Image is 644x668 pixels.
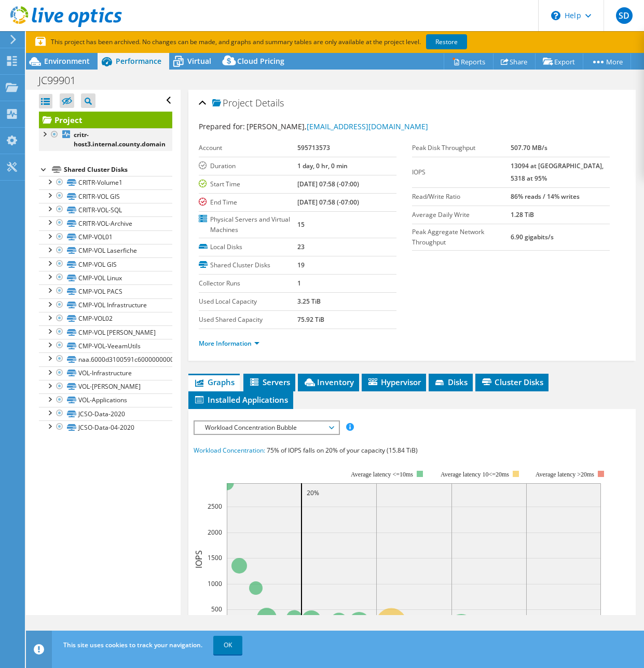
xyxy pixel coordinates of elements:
span: Servers [249,377,290,387]
a: VOL-Infrastructure [39,366,172,380]
p: This project has been archived. No changes can be made, and graphs and summary tables are only av... [35,36,544,48]
span: Environment [44,56,90,66]
label: Account [199,143,298,153]
b: 595713573 [297,143,330,152]
span: This site uses cookies to track your navigation. [63,640,202,649]
a: Share [493,53,536,70]
a: CRITR-VOL GIS [39,189,172,203]
b: 1.28 TiB [511,210,534,219]
span: 75% of IOPS falls on 20% of your capacity (15.84 TiB) [267,446,418,455]
a: Project [39,112,172,128]
span: Performance [116,56,161,66]
text: 20% [307,488,319,497]
a: VOL-[PERSON_NAME] [39,380,172,393]
b: critr-host3.internal.county.domain [74,130,166,148]
span: Graphs [194,377,235,387]
b: 75.92 TiB [297,315,324,324]
span: Project [212,98,253,108]
a: CMP-VOL Linux [39,271,172,284]
span: Hypervisor [367,377,421,387]
a: JCSO-Data-04-2020 [39,420,172,434]
a: Reports [444,53,494,70]
a: CMP-VOL02 [39,312,172,325]
label: IOPS [412,167,511,178]
span: Details [255,97,284,109]
span: Installed Applications [194,394,288,405]
text: Average latency >20ms [536,471,594,478]
a: CRITR-Volume1 [39,176,172,189]
text: 500 [211,605,222,614]
b: 23 [297,242,305,251]
a: More Information [199,339,259,348]
text: 2500 [208,502,222,511]
a: OK [213,636,242,655]
a: CMP-VOL-VeeamUtils [39,339,172,352]
span: Cloud Pricing [237,56,284,66]
text: 1500 [208,553,222,562]
label: Start Time [199,179,298,189]
a: Restore [426,34,467,49]
span: Workload Concentration Bubble [200,421,333,434]
label: Peak Disk Throughput [412,143,511,153]
b: [DATE] 07:58 (-07:00) [297,180,359,188]
span: SD [616,7,633,24]
b: 1 [297,279,301,288]
b: 19 [297,261,305,269]
text: 2000 [208,528,222,537]
b: 507.70 MB/s [511,143,547,152]
text: IOPS [193,550,204,568]
a: CMP-VOL01 [39,230,172,244]
label: Average Daily Write [412,210,511,220]
tspan: Average latency <=10ms [351,471,413,478]
a: naa.6000d3100591c6000000000000000004 [39,352,172,366]
b: [DATE] 07:58 (-07:00) [297,198,359,207]
b: 6.90 gigabits/s [511,233,554,241]
div: Shared Cluster Disks [64,163,172,176]
a: CMP-VOL Laserfiche [39,244,172,257]
label: Used Shared Capacity [199,315,298,325]
b: 3.25 TiB [297,297,321,306]
label: Local Disks [199,242,298,252]
span: Cluster Disks [481,377,543,387]
b: 15 [297,220,305,229]
tspan: Average latency 10<=20ms [441,471,509,478]
a: [EMAIL_ADDRESS][DOMAIN_NAME] [307,121,428,131]
text: 1000 [208,579,222,588]
a: critr-host3.internal.county.domain [39,128,172,151]
a: CMP-VOL [PERSON_NAME] [39,325,172,339]
a: Export [535,53,583,70]
a: CMP-VOL Infrastructure [39,298,172,312]
label: End Time [199,197,298,208]
span: Virtual [187,56,211,66]
label: Duration [199,161,298,171]
span: Disks [434,377,468,387]
label: Physical Servers and Virtual Machines [199,214,298,235]
a: CRITR-VOL-SQL [39,203,172,216]
span: Inventory [303,377,354,387]
a: More [583,53,631,70]
a: CMP-VOL GIS [39,257,172,271]
span: Workload Concentration: [194,446,265,455]
label: Shared Cluster Disks [199,260,298,270]
a: VOL-Applications [39,393,172,407]
label: Prepared for: [199,121,245,131]
a: JCSO-Data-2020 [39,407,172,420]
b: 1 day, 0 hr, 0 min [297,161,348,170]
label: Peak Aggregate Network Throughput [412,227,511,248]
b: 86% reads / 14% writes [511,192,580,201]
label: Used Local Capacity [199,296,298,307]
span: [PERSON_NAME], [246,121,428,131]
a: CMP-VOL PACS [39,284,172,298]
svg: \n [551,11,560,20]
h1: JC99901 [34,75,92,86]
b: 13094 at [GEOGRAPHIC_DATA], 5318 at 95% [511,161,604,183]
a: CRITR-VOL-Archive [39,216,172,230]
label: Collector Runs [199,278,298,289]
label: Read/Write Ratio [412,192,511,202]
